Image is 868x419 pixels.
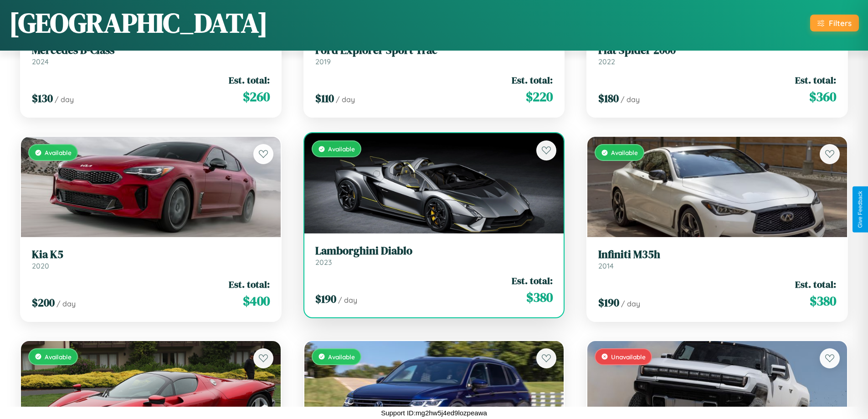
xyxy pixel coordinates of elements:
[315,244,553,267] a: Lamborghini Diablo2023
[857,191,863,228] div: Give Feedback
[598,261,614,270] span: 2014
[598,57,615,66] span: 2022
[45,149,72,156] span: Available
[32,261,49,270] span: 2020
[315,44,553,66] a: Ford Explorer Sport Trac2019
[243,292,270,310] span: $ 400
[9,4,268,41] h1: [GEOGRAPHIC_DATA]
[315,244,553,258] h3: Lamborghini Diablo
[598,295,619,310] span: $ 190
[810,15,859,31] button: Filters
[229,278,270,291] span: Est. total:
[32,248,270,261] h3: Kia K5
[829,18,852,28] div: Filters
[315,44,553,57] h3: Ford Explorer Sport Trac
[32,248,270,270] a: Kia K52020
[32,44,270,57] h3: Mercedes B-Class
[512,274,553,287] span: Est. total:
[315,291,336,306] span: $ 190
[243,88,270,106] span: $ 260
[611,149,638,156] span: Available
[56,299,76,308] span: / day
[32,57,49,66] span: 2024
[621,299,640,308] span: / day
[795,73,836,87] span: Est. total:
[598,44,836,66] a: Fiat Spider 20002022
[32,91,53,106] span: $ 130
[381,407,487,419] p: Support ID: mg2hw5j4ed9lozpeawa
[315,91,334,106] span: $ 110
[598,44,836,57] h3: Fiat Spider 2000
[526,88,553,106] span: $ 220
[611,353,646,361] span: Unavailable
[315,258,332,267] span: 2023
[229,73,270,87] span: Est. total:
[328,145,355,153] span: Available
[795,278,836,291] span: Est. total:
[55,95,74,104] span: / day
[598,248,836,261] h3: Infiniti M35h
[328,353,355,361] span: Available
[810,292,836,310] span: $ 380
[32,44,270,66] a: Mercedes B-Class2024
[32,295,55,310] span: $ 200
[338,295,357,305] span: / day
[315,57,331,66] span: 2019
[45,353,72,361] span: Available
[512,73,553,87] span: Est. total:
[809,88,836,106] span: $ 360
[526,288,553,306] span: $ 380
[336,95,355,104] span: / day
[598,91,619,106] span: $ 180
[621,95,640,104] span: / day
[598,248,836,270] a: Infiniti M35h2014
